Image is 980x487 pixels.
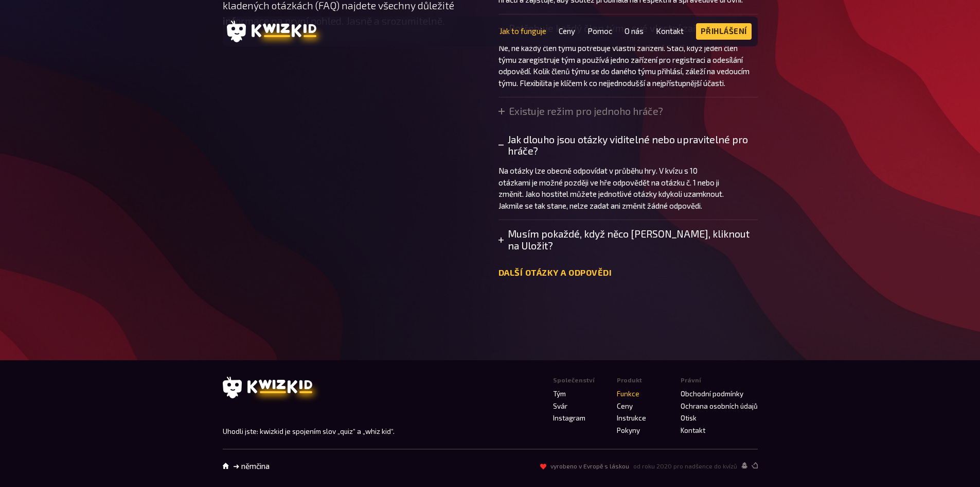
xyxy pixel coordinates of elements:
font: od roku 2020 pro nadšence do kvízů [633,462,737,469]
a: Otisk [681,414,697,422]
font: Právní [681,376,701,383]
a: Ceny [559,27,575,36]
a: Kontakt [656,27,684,36]
summary: Existuje režim pro jednoho hráče? [498,106,663,117]
a: Přihlášení [696,23,752,40]
a: Svár [553,402,567,410]
font: Uhodli jste: kwizkid je spojením slov „quiz“ a „whiz kid“. [223,427,395,435]
font: vyrobeno v Evropě s láskou [550,462,629,469]
a: Jak to funguje [500,27,546,36]
a: ➜ němčina [233,462,270,471]
a: Tým [553,390,566,398]
font: Ne, ne každý člen týmu potřebuje vlastní zařízení. Stačí, když jeden člen týmu zaregistruje tým a... [498,43,750,88]
a: Instrukce [617,414,646,422]
font: Produkt [617,376,642,383]
summary: Jak dlouho jsou otázky viditelné nebo upravitelné pro hráče? [498,134,758,157]
a: Instagram [553,414,585,422]
a: Pomoc [587,27,612,36]
a: Kontakt [681,426,705,434]
summary: Musím pokaždé, když něco [PERSON_NAME], kliknout na Uložit? [498,228,758,251]
a: Obchodní podmínky [681,390,743,398]
a: Další otázky a odpovědi [498,268,612,278]
font: Musím pokaždé, když něco [PERSON_NAME], kliknout na Uložit? [508,228,750,251]
font: Další otázky a odpovědi [498,267,612,277]
font: Jak dlouho jsou otázky viditelné nebo upravitelné pro hráče? [508,133,748,157]
a: Funkce [617,390,639,398]
font: Přihlášení [701,26,747,36]
a: Ochrana osobních údajů [681,402,758,410]
a: Pokyny [617,426,640,434]
a: Ceny [617,402,633,410]
font: Na otázky lze obecně odpovídat v průběhu hry. V kvízu s 10 otázkami je možné později ve hře odpov... [498,166,724,210]
font: Společenství [553,376,595,383]
a: O nás [625,27,644,36]
font: Existuje režim pro jednoho hráče? [509,105,663,117]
